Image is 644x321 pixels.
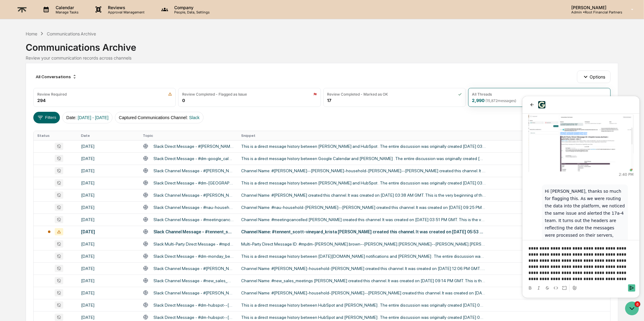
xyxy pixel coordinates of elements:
img: image-ac0a3f21.png [6,18,111,76]
div: Slack Direct Message - #dm-google_calendar--kenzie.[PERSON_NAME] - xSLx [153,156,234,161]
div: Channel Name: #[PERSON_NAME] created this channel. It was created on [DATE] 03:38 AM GMT. This is... [241,193,486,198]
div: Slack Direct Message - #dm-[GEOGRAPHIC_DATA][PERSON_NAME]--hubspot - xSLx [153,181,234,185]
div: Slack Channel Message - #[PERSON_NAME] [153,193,234,198]
div: [DATE] [81,315,135,320]
div: Slack Channel Message - #tennent_scott-vineyard_krista - xSLx [153,229,234,234]
div: 2,990 [472,98,517,103]
div: Review Required [37,92,67,97]
button: Send [106,188,113,195]
p: Admin • Root Financial Partners [566,10,622,14]
div: [DATE] [81,303,135,308]
div: [DATE] [81,205,135,210]
div: [DATE] [81,168,135,173]
div: [DATE] [81,266,135,271]
div: [DATE] [81,290,135,295]
p: Manage Tasks [51,10,82,14]
div: Slack Channel Message - #nau-household-[PERSON_NAME]--pat - xSLx [153,205,234,210]
div: Communications Archive [47,31,96,36]
div: Home [26,31,37,36]
div: Review Completed - Marked as OK [327,92,388,97]
span: ( 15,872 messages) [486,98,517,103]
div: Slack Multi-Party Direct Message - #mpdm-[PERSON_NAME].brown--[PERSON_NAME].[PERSON_NAME]--[PERSO... [153,242,234,246]
div: Channel Name: #meetingcancelled [PERSON_NAME] created this channel. It was created on [DATE] 03:5... [241,217,486,222]
img: icon [313,92,317,96]
div: Review your communication records across channels [26,55,618,60]
iframe: Customer support window [522,96,640,298]
div: This is a direct message history between HubSpot and [PERSON_NAME] . The entire discussion was or... [241,315,486,320]
div: Slack Direct Message - #dm-hubspot--[PERSON_NAME].[PERSON_NAME] - xSLx [153,315,234,320]
th: Topic [139,131,237,140]
span: 2:40 PM [97,76,111,81]
div: Channel Name: #[PERSON_NAME]--[PERSON_NAME]-household-[PERSON_NAME]--[PERSON_NAME] created this c... [241,168,486,173]
div: [DATE] [81,144,135,149]
img: icon [168,92,172,96]
button: Date:[DATE] - [DATE] [62,112,112,123]
div: Slack Channel Message - #meetingcancelled - xSLx [153,217,234,222]
div: [DATE] [81,156,135,161]
div: [DATE] [81,181,135,185]
div: Slack Channel Message - #[PERSON_NAME]-household-[PERSON_NAME]--[PERSON_NAME] - xSLx [153,290,234,295]
div: Slack Channel Message - #new_sales_meetings - xSLx [153,278,234,283]
div: 0 [182,98,185,103]
p: Reviews [103,5,148,10]
div: [DATE] [81,193,135,198]
div: Communications Archive [26,37,618,53]
div: This is a direct message history between HubSpot and [PERSON_NAME] . The entire discussion was or... [241,303,486,308]
div: This is a direct message history between [PERSON_NAME] and HubSpot . The entire discussion was or... [241,181,486,185]
th: Status [34,131,77,140]
div: This is a direct message history between Google Calendar and [PERSON_NAME] . The entire discussio... [241,156,486,161]
div: Review Completed - Flagged as Issue [182,92,247,97]
button: Captured Communications Channel:Slack [115,112,204,123]
div: Channel Name: #tennent_scott-vineyard_krista [PERSON_NAME] created this channel. It was created o... [241,229,486,234]
div: 17 [327,98,332,103]
button: Options [577,71,610,83]
div: [DATE] [81,229,135,234]
div: Slack Channel Message - #[PERSON_NAME]-household-[PERSON_NAME] - xSLx [153,266,234,271]
div: Channel Name: #[PERSON_NAME]-household-[PERSON_NAME]--[PERSON_NAME] created this channel. It was ... [241,290,486,295]
img: logo [15,2,29,17]
th: Date [77,131,139,140]
div: Multi-Party Direct Message ID: #mpdm-[PERSON_NAME].brown--[PERSON_NAME].[PERSON_NAME]--[PERSON_NA... [241,242,486,246]
p: Hi [PERSON_NAME], thanks so much for flagging this. As we were routing the data into the platform... [23,91,103,209]
p: People, Data, Settings [169,10,213,14]
div: Slack Direct Message - #dm-monday_beta--[PERSON_NAME].beam - xSLx [153,254,234,259]
p: Approval Management [103,10,148,14]
div: Channel Name: #[PERSON_NAME]-household-[PERSON_NAME] created this channel. It was created on [DAT... [241,266,486,271]
div: 294 [37,98,46,103]
iframe: Open customer support [624,301,641,317]
span: Slack [189,115,200,120]
div: This is a direct message history between [DATE][DOMAIN_NAME] notifications and [PERSON_NAME] . Th... [241,254,486,259]
div: This is a direct message history between [PERSON_NAME] and HubSpot . The entire discussion was or... [241,144,486,149]
button: Preview image: Preview [6,18,111,76]
div: Channel Name: #nau-household-[PERSON_NAME]--[PERSON_NAME] created this channel. It was created on... [241,205,486,210]
div: All Threads [472,92,492,97]
div: All Conversations [33,72,79,82]
div: Slack Direct Message - #dm-hubspot--[PERSON_NAME].[PERSON_NAME] - xSLx [153,303,234,308]
p: [PERSON_NAME] [566,5,622,10]
p: Company [169,5,213,10]
div: [DATE] [81,217,135,222]
div: Slack Channel Message - #[PERSON_NAME]--[PERSON_NAME]-household-[PERSON_NAME]--[PERSON_NAME] [153,168,234,173]
button: Filters [33,112,60,123]
th: Snippet [237,131,610,140]
div: [DATE] [81,254,135,259]
div: [DATE] [81,242,135,246]
img: icon [458,92,462,96]
div: Slack Direct Message - #[PERSON_NAME].[PERSON_NAME]--hubspot - xSLx [153,144,234,149]
span: [DATE] - [DATE] [78,115,109,120]
div: Channel Name: #new_sales_meetings [PERSON_NAME] created this channel. It was created on [DATE] 09... [241,278,486,283]
div: [DATE] [81,278,135,283]
p: Calendar [51,5,82,10]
